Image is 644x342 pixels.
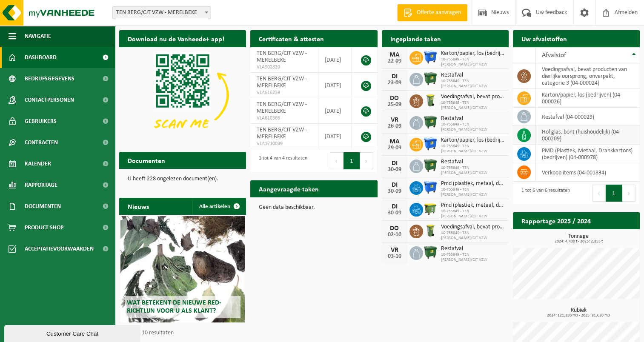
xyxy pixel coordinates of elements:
[535,126,640,145] td: hol glas, bont (huishoudelijk) (04-000209)
[441,137,504,144] span: Karton/papier, los (bedrijven)
[423,202,438,216] img: WB-1100-HPE-GN-51
[318,124,352,149] td: [DATE]
[386,58,403,64] div: 22-09
[257,89,311,96] span: VLA616239
[606,185,622,202] button: 1
[386,188,403,194] div: 30-09
[386,247,403,254] div: VR
[423,180,438,194] img: WB-1100-HPE-BE-01
[441,79,504,89] span: 10-755849 - TEN [PERSON_NAME]/CJT VZW
[441,202,504,209] span: Pmd (plastiek, metaal, drankkartons) (bedrijven)
[386,123,403,129] div: 26-09
[25,47,57,68] span: Dashboard
[25,153,51,174] span: Kalender
[535,145,640,163] td: PMD (Plastiek, Metaal, Drankkartons) (bedrijven) (04-000978)
[25,132,58,153] span: Contracten
[318,73,352,98] td: [DATE]
[25,174,57,196] span: Rapportage
[415,9,463,17] span: Offerte aanvragen
[386,80,403,86] div: 23-09
[517,184,570,202] div: 1 tot 6 van 6 resultaten
[513,212,599,229] h2: Rapportage 2025 / 2024
[119,198,157,214] h2: Nieuws
[592,185,606,202] button: Previous
[318,47,352,73] td: [DATE]
[441,100,504,111] span: 10-755849 - TEN [PERSON_NAME]/CJT VZW
[441,180,504,187] span: Pmd (plastiek, metaal, drankkartons) (bedrijven)
[622,185,635,202] button: Next
[257,101,307,114] span: TEN BERG/CJT VZW - MERELBEKE
[192,198,245,215] a: Alle artikelen
[386,232,403,238] div: 02-10
[25,111,57,132] span: Gebruikers
[397,4,467,21] a: Offerte aanvragen
[119,47,246,142] img: Download de VHEPlus App
[441,115,504,122] span: Restafval
[423,115,438,129] img: WB-1100-HPE-GN-01
[25,68,74,89] span: Bedrijfsgegevens
[423,245,438,259] img: WB-1100-HPE-GN-01
[119,152,174,168] h2: Documenten
[386,117,403,123] div: VR
[386,160,403,167] div: DI
[423,93,438,108] img: WB-0140-HPE-GN-50
[535,108,640,126] td: restafval (04-000029)
[257,127,307,140] span: TEN BERG/CJT VZW - MERELBEKE
[441,57,504,67] span: 10-755849 - TEN [PERSON_NAME]/CJT VZW
[441,50,504,57] span: Karton/papier, los (bedrijven)
[441,122,504,132] span: 10-755849 - TEN [PERSON_NAME]/CJT VZW
[25,238,94,259] span: Acceptatievoorwaarden
[25,89,74,111] span: Contactpersonen
[513,30,575,47] h2: Uw afvalstoffen
[517,308,640,318] h3: Kubiek
[441,231,504,241] span: 10-755849 - TEN [PERSON_NAME]/CJT VZW
[423,158,438,173] img: WB-1100-HPE-GN-01
[318,98,352,124] td: [DATE]
[127,299,221,314] span: Wat betekent de nieuwe RED-richtlijn voor u als klant?
[386,203,403,210] div: DI
[4,323,142,342] iframe: chat widget
[441,245,504,252] span: Restafval
[112,6,211,19] span: TEN BERG/CJT VZW - MERELBEKE
[386,73,403,80] div: DI
[441,187,504,197] span: 10-755849 - TEN [PERSON_NAME]/CJT VZW
[257,140,311,147] span: VLA1710039
[25,196,61,217] span: Documenten
[259,205,369,211] p: Geen data beschikbaar.
[441,209,504,219] span: 10-755849 - TEN [PERSON_NAME]/CJT VZW
[330,152,343,169] button: Previous
[423,137,438,151] img: WB-1100-HPE-BE-01
[257,115,311,122] span: VLA610366
[250,180,327,197] h2: Aangevraagde taken
[441,72,504,79] span: Restafval
[386,95,403,102] div: DO
[386,102,403,108] div: 25-09
[25,217,63,238] span: Product Shop
[128,176,238,182] p: U heeft 228 ongelezen document(en).
[576,229,639,246] a: Bekijk rapportage
[386,225,403,232] div: DO
[257,50,307,63] span: TEN BERG/CJT VZW - MERELBEKE
[386,145,403,151] div: 29-09
[441,252,504,262] span: 10-755849 - TEN [PERSON_NAME]/CJT VZW
[441,144,504,154] span: 10-755849 - TEN [PERSON_NAME]/CJT VZW
[535,89,640,108] td: karton/papier, los (bedrijven) (04-000026)
[386,254,403,259] div: 03-10
[517,239,640,244] span: 2024: 4,430 t - 2025: 2,855 t
[517,234,640,244] h3: Tonnage
[360,152,373,169] button: Next
[517,313,640,318] span: 2024: 121,280 m3 - 2025: 81,620 m3
[382,30,449,47] h2: Ingeplande taken
[535,163,640,182] td: verkoop items (04-001834)
[423,71,438,86] img: WB-1100-HPE-GN-01
[120,216,245,322] a: Wat betekent de nieuwe RED-richtlijn voor u als klant?
[113,7,211,19] span: TEN BERG/CJT VZW - MERELBEKE
[386,138,403,145] div: MA
[386,167,403,173] div: 30-09
[441,224,504,231] span: Voedingsafval, bevat producten van dierlijke oorsprong, onverpakt, categorie 3
[386,182,403,188] div: DI
[441,94,504,100] span: Voedingsafval, bevat producten van dierlijke oorsprong, onverpakt, categorie 3
[386,210,403,216] div: 30-09
[119,30,233,47] h2: Download nu de Vanheede+ app!
[535,63,640,89] td: voedingsafval, bevat producten van dierlijke oorsprong, onverpakt, categorie 3 (04-000024)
